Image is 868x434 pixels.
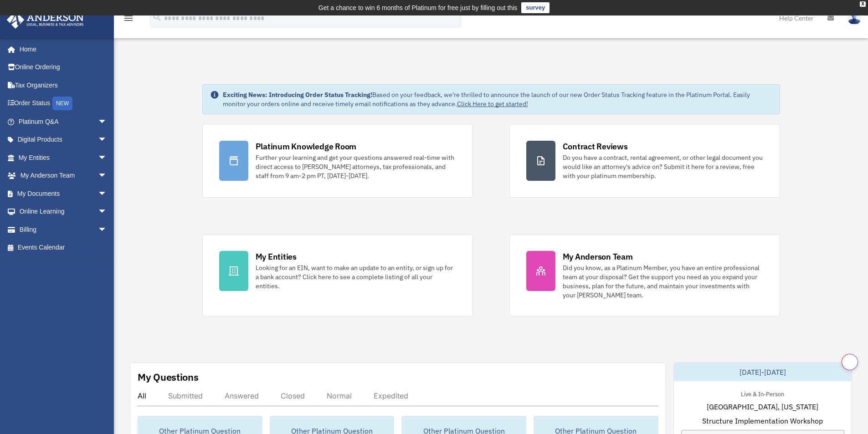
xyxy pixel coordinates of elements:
span: arrow_drop_down [98,203,116,221]
div: Get a chance to win 6 months of Platinum for free just by filling out this [318,2,518,13]
div: Further your learning and get your questions answered real-time with direct access to [PERSON_NAM... [256,153,456,180]
i: search [152,12,162,22]
div: Looking for an EIN, want to make an update to an entity, or sign up for a bank account? Click her... [256,263,456,291]
img: Anderson Advisors Platinum Portal [4,11,87,29]
div: close [860,1,866,7]
a: Digital Productsarrow_drop_down [6,131,121,149]
span: [GEOGRAPHIC_DATA], [US_STATE] [707,401,818,412]
span: arrow_drop_down [98,184,116,203]
span: arrow_drop_down [98,220,116,239]
span: Structure Implementation Workshop [702,415,823,426]
div: My Anderson Team [563,251,633,262]
span: arrow_drop_down [98,148,116,167]
span: arrow_drop_down [98,131,116,149]
div: NEW [52,97,72,110]
a: Online Ordering [6,58,121,77]
div: Do you have a contract, rental agreement, or other legal document you would like an attorney's ad... [563,153,763,180]
a: Click Here to get started! [457,100,528,108]
a: Online Learningarrow_drop_down [6,203,121,221]
div: [DATE]-[DATE] [674,363,852,381]
a: My Anderson Teamarrow_drop_down [6,167,121,185]
a: Platinum Q&Aarrow_drop_down [6,112,121,131]
span: arrow_drop_down [98,112,116,131]
div: Normal [327,391,352,400]
div: Expedited [374,391,408,400]
a: My Entities Looking for an EIN, want to make an update to an entity, or sign up for a bank accoun... [202,234,473,317]
div: Answered [225,391,259,400]
div: Submitted [168,391,203,400]
div: Based on your feedback, we're thrilled to announce the launch of our new Order Status Tracking fe... [223,90,772,108]
i: menu [123,13,134,24]
a: Tax Organizers [6,76,121,94]
a: survey [521,2,550,13]
span: arrow_drop_down [98,167,116,185]
div: Did you know, as a Platinum Member, you have an entire professional team at your disposal? Get th... [563,263,763,300]
a: Home [6,40,116,58]
div: All [138,391,146,400]
a: Events Calendar [6,239,121,257]
strong: Exciting News: Introducing Order Status Tracking! [223,91,372,99]
a: Order StatusNEW [6,94,121,113]
div: Closed [281,391,305,400]
a: My Anderson Team Did you know, as a Platinum Member, you have an entire professional team at your... [509,234,780,317]
img: User Pic [847,11,861,25]
a: menu [123,16,134,24]
div: Live & In-Person [734,388,791,398]
div: My Entities [256,251,297,262]
div: Contract Reviews [563,141,628,152]
div: Platinum Knowledge Room [256,141,357,152]
a: Platinum Knowledge Room Further your learning and get your questions answered real-time with dire... [202,124,473,198]
a: My Documentsarrow_drop_down [6,184,121,203]
a: Contract Reviews Do you have a contract, rental agreement, or other legal document you would like... [509,124,780,198]
a: My Entitiesarrow_drop_down [6,148,121,167]
div: My Questions [138,370,199,384]
a: Billingarrow_drop_down [6,220,121,239]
